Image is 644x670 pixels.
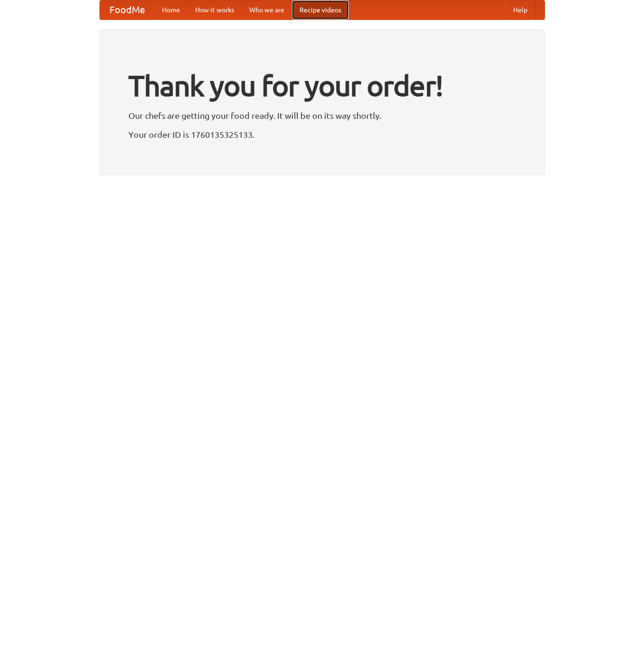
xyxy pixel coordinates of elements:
[506,0,535,19] a: Help
[242,0,292,19] a: Who we are
[128,108,516,123] p: Our chefs are getting your food ready. It will be on its way shortly.
[128,127,516,142] p: Your order ID is 1760135325133.
[100,0,154,19] a: FoodMe
[128,63,516,108] h1: Thank you for your order!
[154,0,188,19] a: Home
[292,0,349,19] a: Recipe videos
[188,0,242,19] a: How it works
